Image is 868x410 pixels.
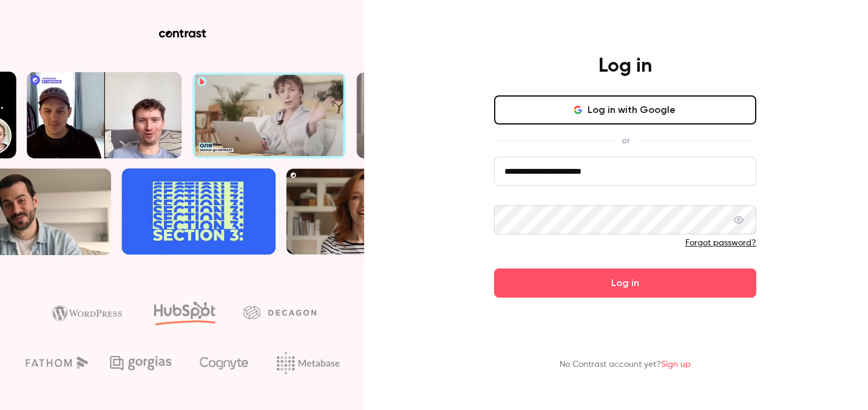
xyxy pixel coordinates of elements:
[243,306,316,319] img: decagon
[494,95,756,125] button: Log in with Google
[494,268,756,298] button: Log in
[685,239,756,247] a: Forgot password?
[560,358,691,371] p: No Contrast account yet?
[615,134,636,147] span: or
[598,54,652,78] h4: Log in
[661,360,691,369] a: Sign up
